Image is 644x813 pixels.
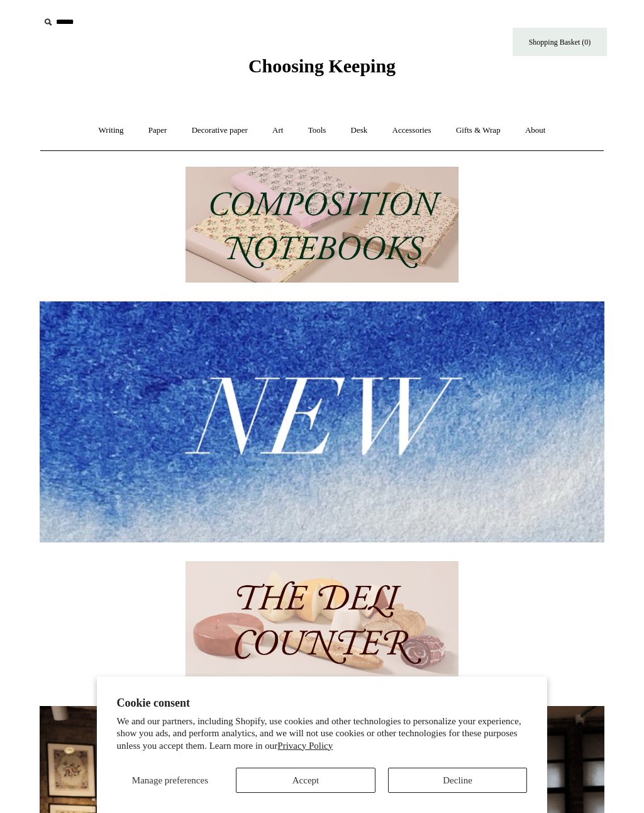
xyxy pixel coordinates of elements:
[117,768,224,793] button: Manage preferences
[87,114,135,147] a: Writing
[186,167,458,283] img: 202302 Composition ledgers.jpg__PID:69722ee6-fa44-49dd-a067-31375e5d54ec
[445,114,512,147] a: Gifts & Wrap
[513,28,607,56] a: Shopping Basket (0)
[186,561,458,678] img: The Deli Counter
[248,65,396,74] a: Choosing Keeping
[381,114,443,147] a: Accessories
[137,114,179,147] a: Paper
[117,697,528,710] h2: Cookie consent
[261,114,294,147] a: Art
[297,114,338,147] a: Tools
[132,775,208,785] span: Manage preferences
[40,301,604,542] img: New.jpg__PID:f73bdf93-380a-4a35-bcfe-7823039498e1
[340,114,379,147] a: Desk
[180,114,259,147] a: Decorative paper
[236,768,375,793] button: Accept
[514,114,557,147] a: About
[117,715,528,753] p: We and our partners, including Shopify, use cookies and other technologies to personalize your ex...
[248,55,396,76] span: Choosing Keeping
[388,768,528,793] button: Decline
[277,741,333,751] a: Privacy Policy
